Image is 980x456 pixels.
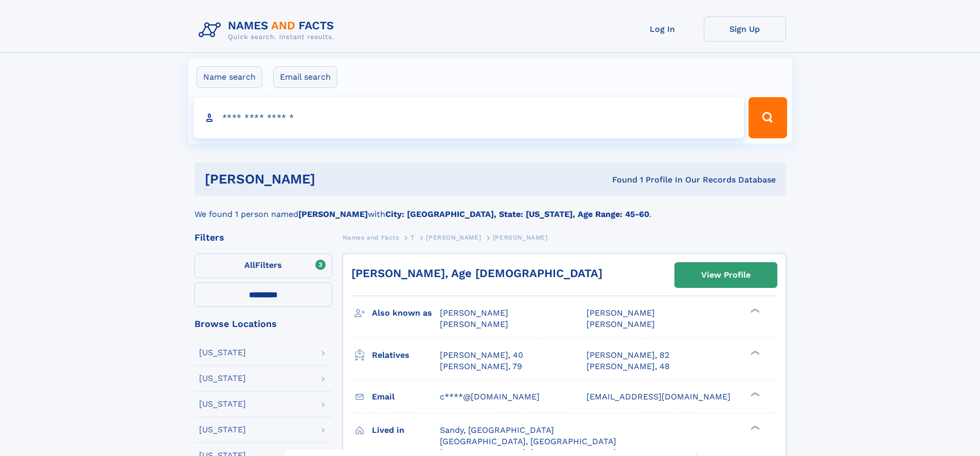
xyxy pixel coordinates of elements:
[244,260,255,270] span: All
[748,349,760,356] div: ❯
[411,231,415,244] a: T
[194,233,332,242] div: Filters
[343,231,399,244] a: Names and Facts
[426,234,481,241] span: [PERSON_NAME]
[440,350,523,361] a: [PERSON_NAME], 40
[675,263,777,287] a: View Profile
[372,346,440,364] h3: Relatives
[586,361,670,372] a: [PERSON_NAME], 48
[748,391,760,397] div: ❯
[372,422,440,439] h3: Lived in
[493,234,548,241] span: [PERSON_NAME]
[749,97,787,138] button: Search Button
[586,350,669,361] a: [PERSON_NAME], 82
[351,267,602,280] a: [PERSON_NAME], Age [DEMOGRAPHIC_DATA]
[194,16,343,44] img: Logo Names and Facts
[440,436,616,446] span: [GEOGRAPHIC_DATA], [GEOGRAPHIC_DATA]
[426,231,481,244] a: [PERSON_NAME]
[586,392,730,402] span: [EMAIL_ADDRESS][DOMAIN_NAME]
[199,400,246,408] div: [US_STATE]
[199,374,246,382] div: [US_STATE]
[273,66,337,88] label: Email search
[440,425,554,435] span: Sandy, [GEOGRAPHIC_DATA]
[194,319,332,329] div: Browse Locations
[199,426,246,434] div: [US_STATE]
[704,16,786,42] a: Sign Up
[411,234,415,241] span: T
[205,173,464,186] h1: [PERSON_NAME]
[193,97,744,138] input: search input
[748,424,760,431] div: ❯
[194,253,332,278] label: Filters
[197,66,262,88] label: Name search
[440,319,508,329] span: [PERSON_NAME]
[440,308,508,318] span: [PERSON_NAME]
[701,263,751,287] div: View Profile
[194,196,786,221] div: We found 1 person named with .
[586,308,655,318] span: [PERSON_NAME]
[372,388,440,406] h3: Email
[199,349,246,357] div: [US_STATE]
[385,209,649,219] b: City: [GEOGRAPHIC_DATA], State: [US_STATE], Age Range: 45-60
[586,319,655,329] span: [PERSON_NAME]
[464,174,776,186] div: Found 1 Profile In Our Records Database
[298,209,368,219] b: [PERSON_NAME]
[372,304,440,322] h3: Also known as
[748,307,760,314] div: ❯
[440,361,522,372] a: [PERSON_NAME], 79
[621,16,704,42] a: Log In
